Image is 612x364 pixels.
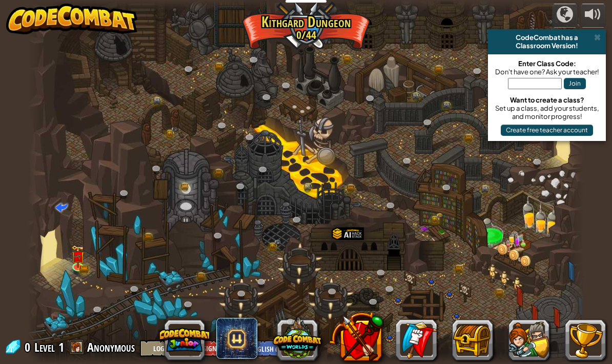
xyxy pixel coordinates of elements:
img: portrait.png [436,213,443,217]
img: portrait.png [74,254,82,260]
div: Want to create a class? [493,96,601,104]
img: portrait.png [171,127,178,131]
button: Create free teacher account [501,125,593,136]
div: Enter Class Code: [493,59,601,68]
div: Set up a class, add your students, and monitor progress! [493,104,601,120]
span: Anonymous [87,339,135,355]
span: Level [34,339,55,356]
span: 0 [25,339,33,355]
button: Join [564,78,586,89]
img: CodeCombat - Learn how to code by playing a game [6,4,137,34]
img: portrait.png [274,239,280,244]
span: 1 [58,339,64,355]
div: CodeCombat has a [492,33,602,42]
div: Don't have one? Ask your teacher! [493,68,601,76]
button: Adjust volume [580,4,606,28]
div: Classroom Version! [492,42,602,50]
img: level-banner-unlock.png [71,245,85,268]
button: Campaigns [552,4,578,28]
button: Log In [140,340,186,357]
